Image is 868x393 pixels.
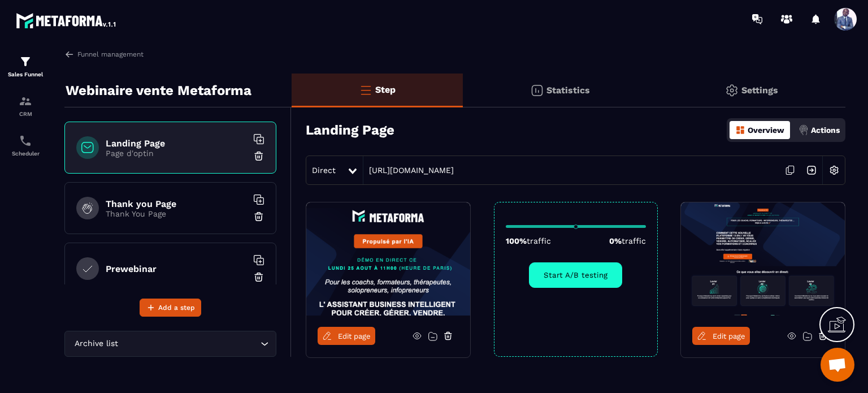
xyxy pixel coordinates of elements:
input: Search for option [120,338,258,350]
a: Edit page [692,327,750,345]
a: [URL][DOMAIN_NAME] [363,166,454,175]
a: schedulerschedulerScheduler [3,126,48,165]
span: Edit page [338,332,371,340]
h6: Thank you Page [106,198,247,209]
p: Statistics [546,85,590,96]
p: Settings [741,85,778,96]
span: Edit page [713,332,745,340]
img: formation [19,94,32,108]
a: formationformationSales Funnel [3,46,48,86]
img: stats.20deebd0.svg [530,84,544,97]
h6: Landing Page [106,138,247,149]
p: Page d'optin [106,149,247,158]
img: bars-o.4a397970.svg [359,83,372,97]
img: setting-gr.5f69749f.svg [725,84,739,97]
span: traffic [622,236,646,245]
span: Direct [312,166,336,175]
p: 0% [609,236,646,245]
img: trash [253,271,264,283]
a: Funnel management [64,49,144,59]
p: Actions [811,126,840,135]
img: trash [253,150,264,162]
p: 100% [506,236,551,245]
a: Edit page [318,327,375,345]
img: dashboard-orange.40269519.svg [735,125,745,135]
button: Start A/B testing [529,262,622,288]
img: formation [19,55,32,68]
h6: Prewebinar [106,264,247,274]
p: Step [375,84,396,95]
img: image [681,202,845,316]
img: scheduler [19,134,32,148]
p: Webinaire vente Metaforma [66,79,251,102]
img: actions.d6e523a2.png [798,125,809,135]
p: Overview [748,126,784,135]
p: Scheduler [3,150,48,157]
div: Search for option [64,331,276,357]
span: Add a step [158,302,195,313]
img: arrow [64,49,75,59]
img: setting-w.858f3a88.svg [823,159,845,181]
a: formationformationCRM [3,86,48,126]
p: CRM [3,111,48,117]
h3: Landing Page [306,122,394,138]
img: logo [16,10,118,31]
img: arrow-next.bcc2205e.svg [801,159,822,181]
img: trash [253,211,264,222]
span: Archive list [72,338,120,350]
span: traffic [527,236,551,245]
button: Add a step [140,299,201,317]
img: image [306,202,470,316]
p: Thank You Page [106,209,247,218]
p: Sales Funnel [3,71,48,77]
a: Ouvrir le chat [821,348,854,382]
